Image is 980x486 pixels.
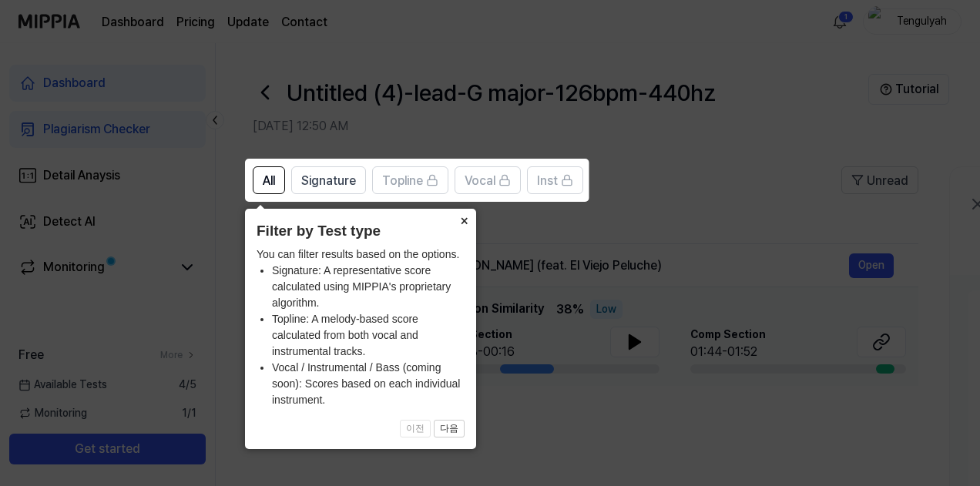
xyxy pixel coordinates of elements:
span: Topline [382,172,423,190]
div: You can filter results based on the options. [257,246,465,408]
li: Signature: A representative score calculated using MIPPIA's proprietary algorithm. [272,263,465,311]
button: Close [451,209,476,230]
header: Filter by Test type [257,220,465,243]
span: Signature [301,172,356,190]
span: All [263,172,275,190]
span: Vocal [465,172,495,190]
button: Topline [372,166,448,194]
button: Signature [291,166,366,194]
button: Inst [527,166,583,194]
li: Vocal / Instrumental / Bass (coming soon): Scores based on each individual instrument. [272,360,465,408]
span: Inst [537,172,558,190]
button: All [253,166,285,194]
button: Vocal [455,166,521,194]
button: 다음 [434,420,465,438]
li: Topline: A melody-based score calculated from both vocal and instrumental tracks. [272,311,465,360]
